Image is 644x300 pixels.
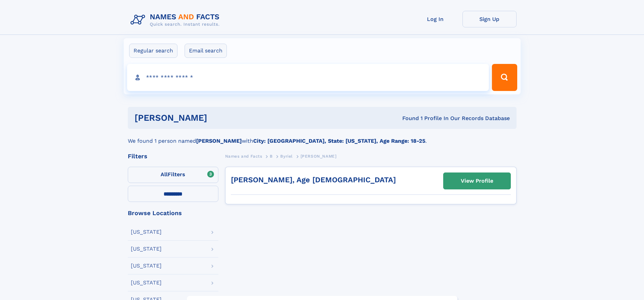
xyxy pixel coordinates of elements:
[131,280,162,285] div: [US_STATE]
[305,115,510,122] div: Found 1 Profile In Our Records Database
[225,152,262,160] a: Names and Facts
[185,44,227,58] label: Email search
[408,11,462,27] a: Log In
[161,171,168,178] span: All
[128,210,218,216] div: Browse Locations
[280,154,293,159] span: Byriel
[128,11,225,29] img: Logo Names and Facts
[135,114,305,122] h1: [PERSON_NAME]
[128,167,218,183] label: Filters
[280,152,293,160] a: Byriel
[270,152,273,160] a: B
[253,138,425,144] b: City: [GEOGRAPHIC_DATA], State: [US_STATE], Age Range: 18-25
[131,229,162,235] div: [US_STATE]
[301,154,337,159] span: [PERSON_NAME]
[131,246,162,252] div: [US_STATE]
[270,154,273,159] span: B
[128,153,218,159] div: Filters
[461,173,493,189] div: View Profile
[131,263,162,269] div: [US_STATE]
[196,138,242,144] b: [PERSON_NAME]
[128,129,517,145] div: We found 1 person named with .
[492,64,517,91] button: Search Button
[462,11,517,27] a: Sign Up
[127,64,489,91] input: search input
[444,173,510,189] a: View Profile
[231,176,396,184] a: [PERSON_NAME], Age [DEMOGRAPHIC_DATA]
[129,44,177,58] label: Regular search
